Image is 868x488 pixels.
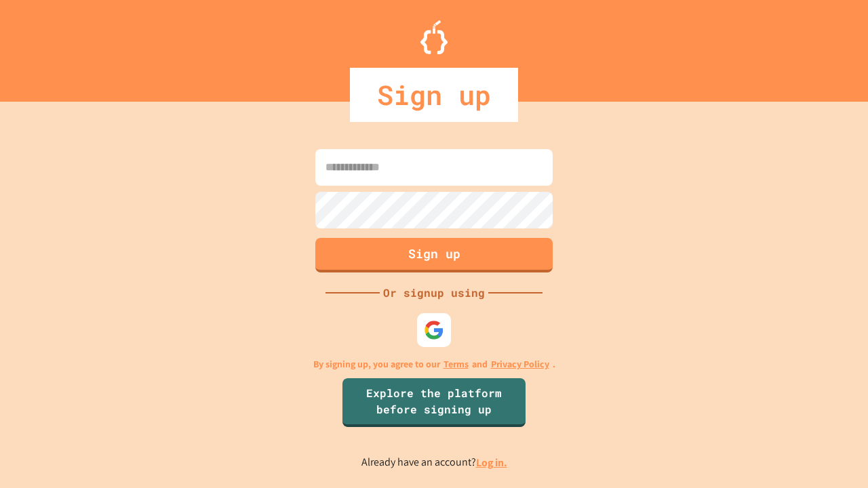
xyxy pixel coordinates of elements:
[491,357,549,371] a: Privacy Policy
[420,20,448,54] img: Logo.svg
[476,455,507,470] a: Log in.
[350,68,518,122] div: Sign up
[315,238,553,272] button: Sign up
[313,357,555,371] p: By signing up, you agree to our and .
[361,454,507,471] p: Already have an account?
[424,320,444,340] img: google-icon.svg
[380,285,488,301] div: Or signup using
[342,378,526,427] a: Explore the platform before signing up
[443,357,469,371] a: Terms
